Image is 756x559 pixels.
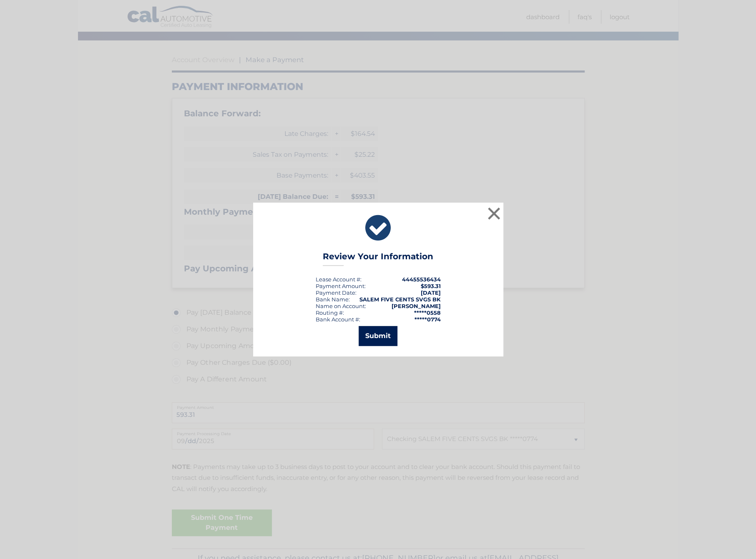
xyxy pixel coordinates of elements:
div: Lease Account #: [316,276,362,283]
strong: [PERSON_NAME] [392,303,441,309]
div: Bank Account #: [316,316,360,323]
button: × [486,205,502,222]
div: Routing #: [316,309,344,316]
strong: 44455536434 [402,276,441,283]
span: $593.31 [421,283,441,289]
div: Bank Name: [316,296,350,303]
div: : [316,289,357,296]
div: Payment Amount: [316,283,366,289]
button: Submit [359,326,397,346]
h3: Review Your Information [323,251,433,266]
div: Name on Account: [316,303,366,309]
strong: SALEM FIVE CENTS SVGS BK [359,296,441,303]
span: [DATE] [421,289,441,296]
span: Payment Date [316,289,355,296]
